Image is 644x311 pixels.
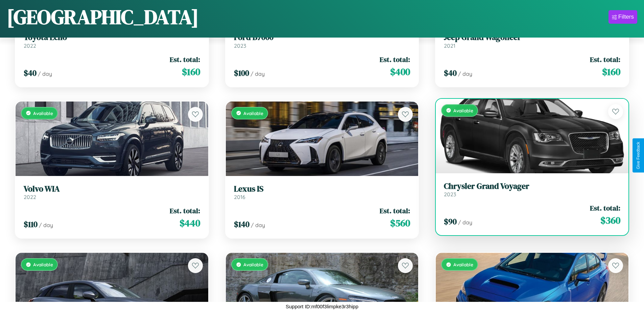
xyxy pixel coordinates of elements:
[24,219,38,230] span: $ 110
[444,32,620,49] a: Jeep Grand Wagoneer2021
[234,32,410,42] h3: Ford B7000
[458,70,472,77] span: / day
[234,219,249,230] span: $ 140
[600,214,620,227] span: $ 360
[444,42,455,49] span: 2021
[390,65,410,79] span: $ 400
[7,3,199,31] h1: [GEOGRAPHIC_DATA]
[234,194,245,200] span: 2016
[390,216,410,230] span: $ 560
[24,67,37,79] span: $ 40
[33,262,53,267] span: Available
[234,42,246,49] span: 2023
[24,32,200,49] a: Toyota Echo2022
[444,191,456,198] span: 2023
[234,184,410,201] a: Lexus IS2016
[590,203,620,213] span: Est. total:
[24,32,200,42] h3: Toyota Echo
[39,222,53,228] span: / day
[453,108,473,113] span: Available
[618,14,634,20] div: Filters
[33,110,53,116] span: Available
[251,70,265,77] span: / day
[243,110,263,116] span: Available
[234,184,410,194] h3: Lexus IS
[38,70,52,77] span: / day
[170,54,200,64] span: Est. total:
[24,184,200,194] h3: Volvo WIA
[24,194,36,200] span: 2022
[444,181,620,191] h3: Chrysler Grand Voyager
[234,32,410,49] a: Ford B70002023
[458,219,472,226] span: / day
[286,302,358,311] p: Support ID: mf00f3limpke3r3hipp
[453,262,473,267] span: Available
[234,67,249,79] span: $ 100
[444,181,620,198] a: Chrysler Grand Voyager2023
[24,184,200,201] a: Volvo WIA2022
[602,65,620,79] span: $ 160
[380,54,410,64] span: Est. total:
[180,216,200,230] span: $ 440
[182,65,200,79] span: $ 160
[170,206,200,216] span: Est. total:
[444,32,620,42] h3: Jeep Grand Wagoneer
[24,42,36,49] span: 2022
[444,216,457,227] span: $ 90
[251,222,265,228] span: / day
[636,142,641,169] div: Give Feedback
[444,67,457,79] span: $ 40
[609,10,637,24] button: Filters
[380,206,410,216] span: Est. total:
[243,262,263,267] span: Available
[590,54,620,64] span: Est. total:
